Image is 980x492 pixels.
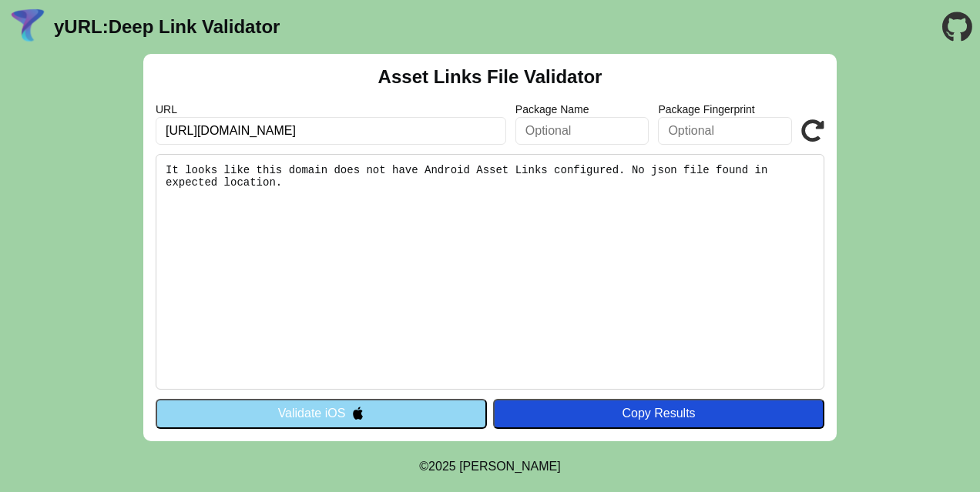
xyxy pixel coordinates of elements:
[419,441,560,492] footer: ©
[515,117,649,145] input: Optional
[658,117,792,145] input: Optional
[378,66,602,88] h2: Asset Links File Validator
[54,16,280,38] a: yURL:Deep Link Validator
[156,117,506,145] input: Required
[156,103,506,115] label: URL
[515,103,649,115] label: Package Name
[8,7,48,47] img: yURL Logo
[156,154,824,390] pre: It looks like this domain does not have Android Asset Links configured. No json file found in exp...
[658,103,792,115] label: Package Fingerprint
[428,460,456,473] span: 2025
[156,399,487,428] button: Validate iOS
[493,399,824,428] button: Copy Results
[501,407,817,420] div: Copy Results
[459,460,561,473] a: Michael Ibragimchayev's Personal Site
[351,407,364,420] img: appleIcon.svg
